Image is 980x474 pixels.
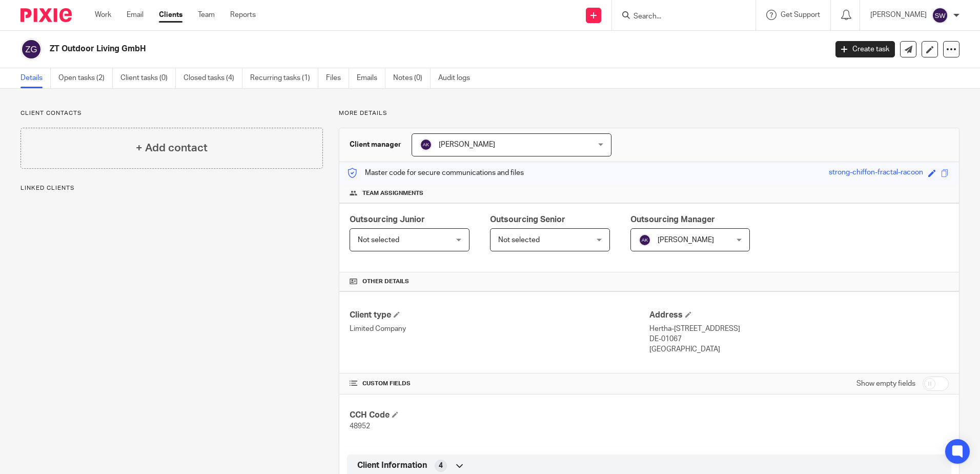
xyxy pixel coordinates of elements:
a: Audit logs [438,68,478,88]
a: Closed tasks (4) [183,68,242,88]
p: Hertha-[STREET_ADDRESS] [649,324,949,334]
img: svg%3E [932,7,948,24]
img: svg%3E [420,139,432,151]
span: Get Support [781,11,820,18]
input: Search [632,12,725,22]
span: Not selected [498,236,540,244]
a: Notes (0) [393,68,431,88]
a: Files [326,68,349,88]
span: Team assignments [362,189,423,197]
a: Clients [159,10,182,20]
img: Pixie [21,8,72,22]
a: Open tasks (2) [58,68,113,88]
a: Recurring tasks (1) [250,68,318,88]
span: Outsourcing Manager [630,215,715,224]
span: Not selected [358,236,399,244]
h4: CCH Code [350,410,649,421]
h4: Client type [350,310,649,321]
a: Work [95,10,111,20]
p: More details [339,109,959,117]
span: Outsourcing Senior [490,215,565,224]
span: Outsourcing Junior [350,215,425,224]
img: svg%3E [639,234,651,246]
p: Linked clients [21,184,323,192]
a: Client tasks (0) [120,68,176,88]
span: 4 [439,461,443,471]
p: DE-01067 [649,334,949,344]
div: strong-chiffon-fractal-racoon [829,167,923,179]
label: Show empty fields [856,379,915,389]
h4: CUSTOM FIELDS [350,380,649,388]
a: Team [198,10,215,20]
a: Details [21,68,51,88]
p: Client contacts [21,109,323,117]
h2: ZT Outdoor Living GmbH [50,44,666,54]
span: Client Information [357,460,427,471]
p: [GEOGRAPHIC_DATA] [649,344,949,354]
img: svg%3E [21,38,42,60]
h3: Client manager [350,140,401,150]
p: Master code for secure communications and files [347,168,524,178]
a: Reports [230,10,256,20]
p: Limited Company [350,324,649,334]
a: Email [127,10,144,20]
span: [PERSON_NAME] [658,236,714,244]
h4: Address [649,310,949,321]
span: Other details [362,278,409,286]
span: 48952 [350,423,370,430]
a: Emails [357,68,385,88]
span: [PERSON_NAME] [439,141,495,148]
h4: + Add contact [136,140,208,156]
a: Create task [835,41,895,57]
p: [PERSON_NAME] [870,10,927,20]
